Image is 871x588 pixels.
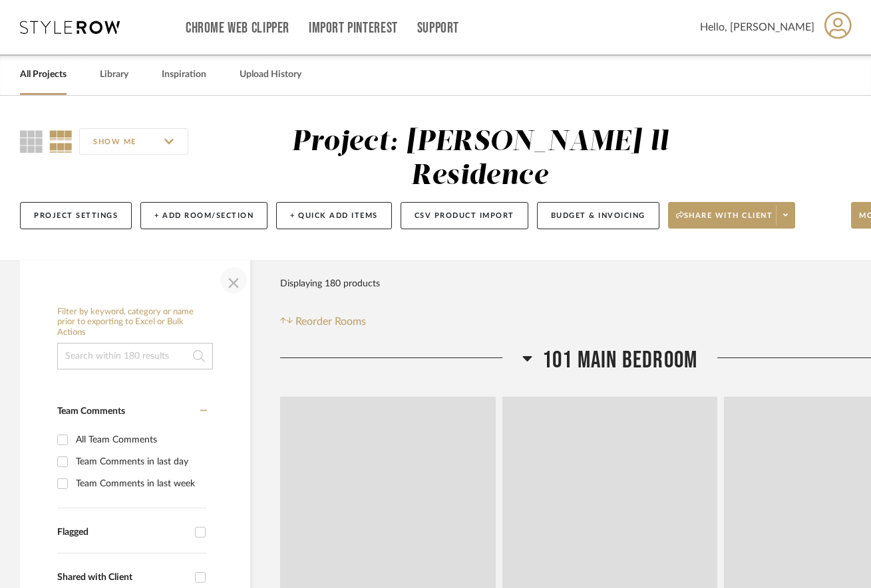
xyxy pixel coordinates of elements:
[57,407,125,416] span: Team Comments
[668,202,796,229] button: Share with client
[220,267,247,294] button: Close
[186,23,289,34] a: Chrome Web Clipper
[280,314,366,330] button: Reorder Rooms
[57,527,188,538] div: Flagged
[700,19,814,35] span: Hello, [PERSON_NAME]
[20,202,132,229] button: Project Settings
[57,572,188,583] div: Shared with Client
[676,211,773,231] span: Share with client
[276,202,392,229] button: + Quick Add Items
[100,66,128,84] a: Library
[295,314,366,330] span: Reorder Rooms
[309,23,398,34] a: Import Pinterest
[401,202,528,229] button: CSV Product Import
[537,202,659,229] button: Budget & Invoicing
[542,346,697,375] span: 101 Main Bedroom
[280,270,380,297] div: Displaying 180 products
[20,66,67,84] a: All Projects
[57,307,213,338] h6: Filter by keyword, category or name prior to exporting to Excel or Bulk Actions
[417,23,459,34] a: Support
[162,66,206,84] a: Inspiration
[240,66,301,84] a: Upload History
[76,473,204,494] div: Team Comments in last week
[76,429,204,450] div: All Team Comments
[57,343,213,369] input: Search within 180 results
[140,202,267,229] button: + Add Room/Section
[76,451,204,472] div: Team Comments in last day
[291,128,668,190] div: Project: [PERSON_NAME] ll Residence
